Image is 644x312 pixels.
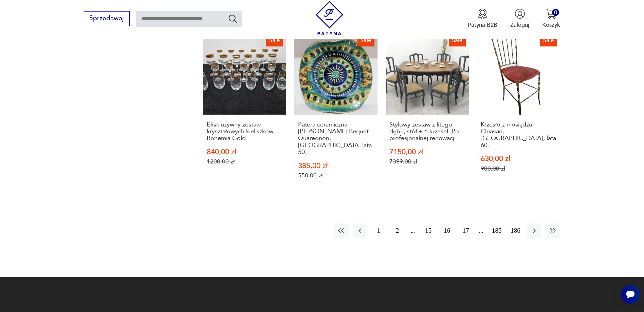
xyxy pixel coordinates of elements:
h3: Patera ceramiczna [PERSON_NAME] Bequet Quaregnon, [GEOGRAPHIC_DATA] lata 50. [298,121,374,156]
p: 900,00 zł [481,165,556,172]
a: SaleKrzesło z mosiądzu Chiavari, Włochy, lata 60.Krzesło z mosiądzu Chiavari, [GEOGRAPHIC_DATA], ... [477,32,560,195]
img: Ikona koszyka [546,8,556,19]
h3: Ekskluzywny zestaw kryształowych kieliszków Bohemia Gold [207,121,282,142]
p: 1200,00 zł [207,158,282,165]
button: 15 [421,223,436,238]
p: 7399,00 zł [389,158,465,165]
button: 1 [371,223,386,238]
div: 0 [552,9,559,16]
button: Szukaj [228,14,238,23]
img: Ikona medalu [477,8,488,19]
a: SaleStylowy zestaw z litego dębu, stół + 6 krzeseł. Po profesjonalnej renowacjiStylowy zestaw z l... [386,32,469,195]
h3: Krzesło z mosiądzu Chiavari, [GEOGRAPHIC_DATA], lata 60. [481,121,556,149]
p: 7150,00 zł [389,149,465,156]
button: 2 [390,223,405,238]
button: 186 [508,223,523,238]
a: Ikona medaluPatyna B2B [468,8,497,29]
button: 17 [458,223,473,238]
button: Patyna B2B [468,8,497,29]
button: 185 [490,223,504,238]
button: 0Koszyk [542,8,560,29]
img: Patyna - sklep z meblami i dekoracjami vintage [312,1,347,35]
p: Koszyk [542,21,560,29]
p: 840,00 zł [207,149,282,156]
a: SaleEkskluzywny zestaw kryształowych kieliszków Bohemia GoldEkskluzywny zestaw kryształowych kiel... [203,32,286,195]
a: SalePatera ceramiczna H. Bequet Quaregnon, Belgia lata 50.Patera ceramiczna [PERSON_NAME] Bequet ... [294,32,378,195]
button: Sprzedawaj [84,11,130,26]
iframe: Smartsupp widget button [621,285,640,304]
p: Patyna B2B [468,21,497,29]
button: 16 [440,223,454,238]
img: Ikonka użytkownika [515,8,525,19]
h3: Stylowy zestaw z litego dębu, stół + 6 krzeseł. Po profesjonalnej renowacji [389,121,465,142]
p: 630,00 zł [481,155,556,162]
p: 385,00 zł [298,162,374,170]
p: 550,00 zł [298,172,374,179]
button: Zaloguj [510,8,529,29]
a: Sprzedawaj [84,16,130,22]
p: Zaloguj [510,21,529,29]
